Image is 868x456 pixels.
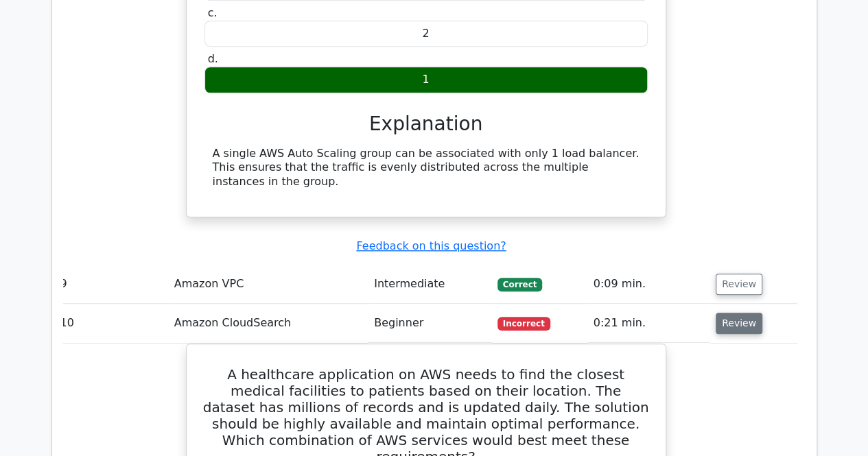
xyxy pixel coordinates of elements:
[169,265,368,304] td: Amazon VPC
[497,317,550,331] span: Incorrect
[208,6,218,19] span: c.
[716,313,762,334] button: Review
[55,265,169,304] td: 9
[204,67,648,93] div: 1
[588,304,710,343] td: 0:21 min.
[204,21,648,47] div: 2
[213,112,640,136] h3: Explanation
[169,304,368,343] td: Amazon CloudSearch
[208,52,218,65] span: d.
[368,265,492,304] td: Intermediate
[213,147,640,189] div: A single AWS Auto Scaling group can be associated with only 1 load balancer. This ensures that th...
[368,304,492,343] td: Beginner
[716,274,762,295] button: Review
[55,304,169,343] td: 10
[356,239,506,252] a: Feedback on this question?
[588,265,710,304] td: 0:09 min.
[497,278,542,291] span: Correct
